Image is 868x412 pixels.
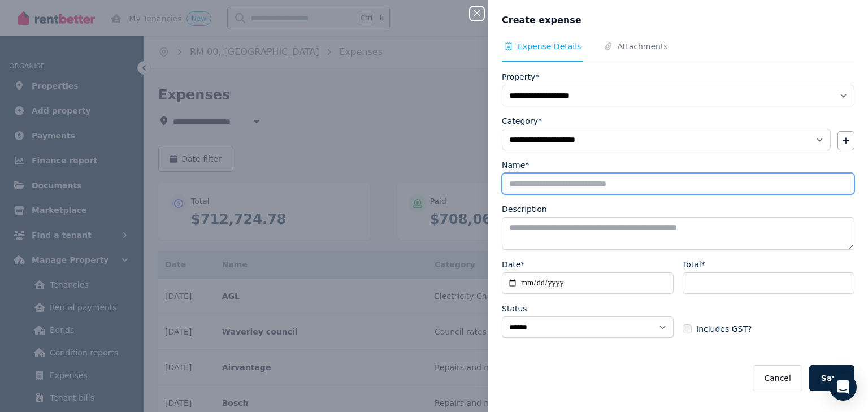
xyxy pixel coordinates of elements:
[753,365,802,391] button: Cancel
[696,323,752,335] span: Includes GST?
[518,41,581,52] span: Expense Details
[830,374,857,401] div: Open Intercom Messenger
[502,115,542,127] label: Category*
[683,324,692,333] input: Includes GST?
[809,365,854,391] button: Save
[502,259,524,270] label: Date*
[502,303,527,314] label: Status
[617,41,667,52] span: Attachments
[502,159,529,171] label: Name*
[502,41,854,62] nav: Tabs
[502,14,581,27] span: Create expense
[683,259,705,270] label: Total*
[502,71,539,83] label: Property*
[502,203,547,215] label: Description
